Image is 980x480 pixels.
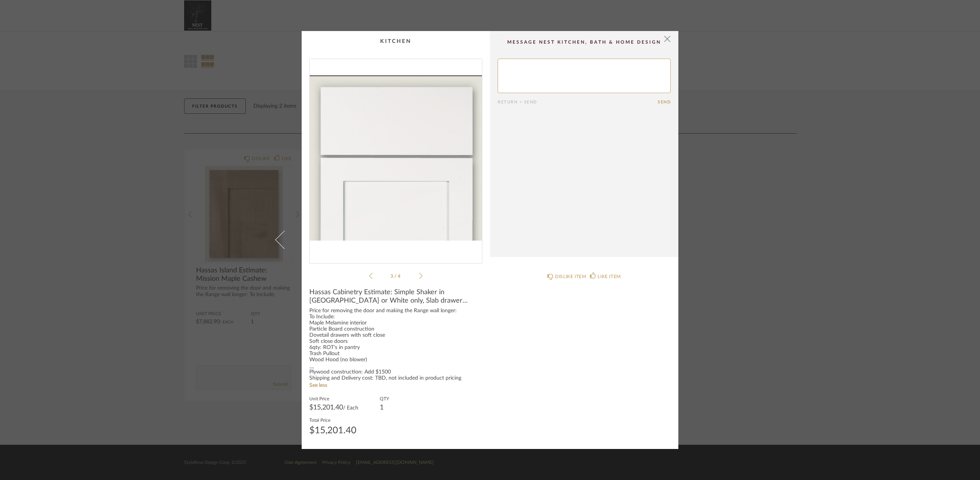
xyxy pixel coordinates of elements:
div: Price for removing the door and making the Range wall longer: To Include: Maple Melamine interior... [309,308,482,381]
a: See less [309,383,327,388]
div: DISLIKE ITEM [555,273,586,280]
div: LIKE ITEM [598,273,621,280]
div: 2 [310,59,482,257]
span: $15,201.40 [309,404,343,411]
span: / [394,274,398,278]
label: QTY [380,395,389,401]
span: 3 [390,274,394,278]
span: 4 [398,274,402,278]
div: 1 [380,405,389,411]
button: Send [658,100,671,105]
span: Hassas Cabinetry Estimate: Simple Shaker in [GEOGRAPHIC_DATA] or White only, Slab drawer fronts, [309,288,482,305]
div: $15,201.40 [309,426,356,435]
div: Return = Send [498,100,658,105]
img: d3a0e5bd-a01e-4e25-907b-ea146fbf527b_1000x1000.jpg [310,59,482,257]
span: / Each [343,405,358,411]
button: Close [660,31,675,46]
label: Total Price [309,417,356,423]
label: Unit Price [309,395,358,401]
